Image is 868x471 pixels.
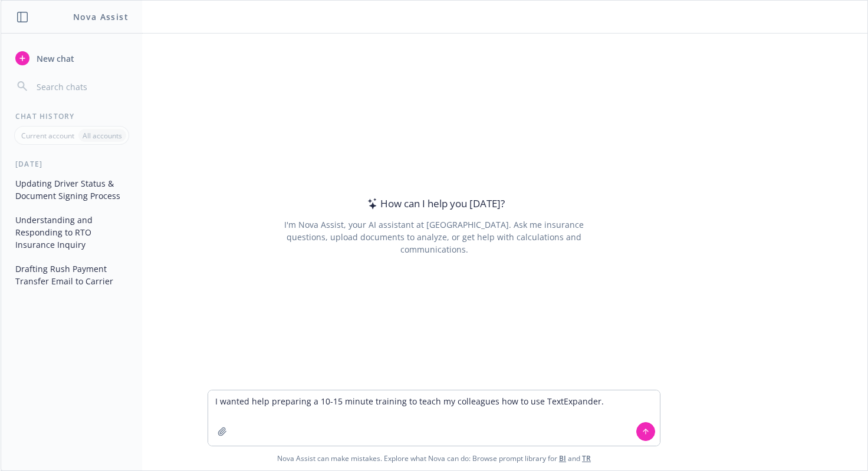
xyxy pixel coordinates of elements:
div: Chat History [1,111,142,121]
button: Drafting Rush Payment Transfer Email to Carrier [11,259,133,291]
div: [DATE] [1,159,142,169]
button: New chat [11,48,133,69]
a: BI [559,453,566,463]
textarea: I wanted help preparing a 10-15 minute training to teach my colleagues how to use TextExpander. [208,390,660,446]
input: Search chats [34,78,128,95]
a: TR [582,453,591,463]
span: Nova Assist can make mistakes. Explore what Nova can do: Browse prompt library for and [5,446,863,470]
p: Current account [21,131,74,141]
button: Understanding and Responding to RTO Insurance Inquiry [11,210,133,254]
h1: Nova Assist [73,11,129,23]
div: How can I help you [DATE]? [364,196,505,211]
span: New chat [34,52,74,65]
p: All accounts [83,131,122,141]
div: I'm Nova Assist, your AI assistant at [GEOGRAPHIC_DATA]. Ask me insurance questions, upload docum... [268,218,600,256]
button: Updating Driver Status & Document Signing Process [11,174,133,205]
